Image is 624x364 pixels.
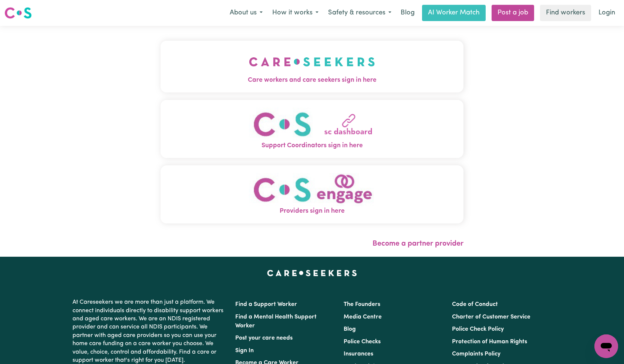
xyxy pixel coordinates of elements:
a: Find a Mental Health Support Worker [235,314,317,329]
button: How it works [267,5,323,21]
a: Complaints Policy [452,351,500,357]
a: Blog [396,5,419,21]
a: Police Check Policy [452,326,504,332]
a: Careseekers home page [267,270,357,276]
a: Charter of Customer Service [452,314,530,320]
a: Media Centre [344,314,382,320]
button: Care workers and care seekers sign in here [161,41,464,92]
a: Code of Conduct [452,301,498,307]
span: Providers sign in here [161,206,464,216]
a: AI Worker Match [422,5,486,21]
a: Protection of Human Rights [452,339,527,345]
img: Careseekers logo [4,6,32,20]
a: Police Checks [344,339,381,345]
button: Support Coordinators sign in here [161,100,464,158]
iframe: Button to launch messaging window [594,334,618,358]
a: Insurances [344,351,373,357]
a: Find workers [540,5,591,21]
a: Become a partner provider [372,240,463,247]
button: About us [225,5,267,21]
a: Post your care needs [235,335,293,341]
span: Care workers and care seekers sign in here [161,75,464,85]
button: Safety & resources [323,5,396,21]
a: Careseekers logo [4,4,32,21]
a: Sign In [235,348,254,354]
a: Post a job [492,5,534,21]
button: Providers sign in here [161,165,464,223]
a: The Founders [344,301,380,307]
a: Blog [344,326,356,332]
a: Find a Support Worker [235,301,297,307]
a: Login [594,5,620,21]
span: Support Coordinators sign in here [161,141,464,151]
